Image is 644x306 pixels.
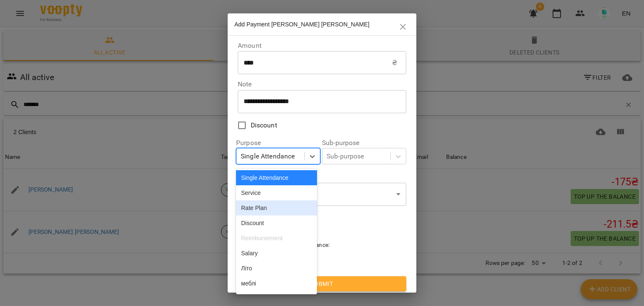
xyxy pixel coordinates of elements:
h6: New Balance : [295,241,349,250]
span: Add Payment [PERSON_NAME] [PERSON_NAME] [234,21,369,28]
label: Purpose [236,140,320,146]
div: Rate Plan [236,200,317,215]
label: Payment Source [238,171,406,181]
p: ₴ 788.5 [295,249,349,259]
div: Salary [236,246,317,261]
div: Літо [236,261,317,276]
button: Submit [238,276,406,291]
label: Provide date of payment [238,213,406,219]
span: Submit [244,279,400,289]
div: Single Attendance [241,151,295,161]
div: Sub-purpose [327,151,364,161]
div: Service [236,185,317,200]
div: Реклама [236,291,317,306]
label: Amount [238,42,406,49]
div: Single Attendance [236,170,317,185]
label: Sub-purpose [322,140,406,146]
p: ₴ [392,58,397,68]
label: Note [238,81,406,88]
span: Discount [251,120,277,130]
div: меблі [236,276,317,291]
div: Discount [236,215,317,231]
div: Reimbursement [236,231,317,246]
